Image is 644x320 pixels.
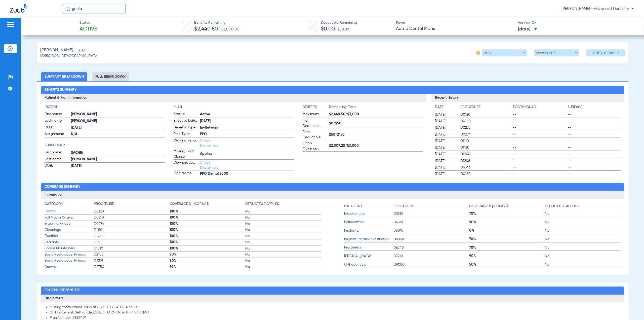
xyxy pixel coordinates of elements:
[45,258,94,263] span: Basic Restorative, Fillings:
[545,228,621,233] span: No
[329,121,423,126] span: $0/$50
[545,254,621,259] span: No
[65,7,70,11] img: Search Icon
[518,26,537,32] span: [DATE]
[513,152,566,157] span: --
[435,171,456,176] span: [DATE]
[435,125,456,130] span: [DATE]
[303,129,327,140] span: Fam. Deductible:
[7,21,15,27] img: hamburger-icon
[45,215,94,220] span: Full Mouth X-rays:
[545,204,579,209] h4: Deductible Applies
[482,49,527,56] button: PPO
[469,228,545,233] span: 0%
[45,163,69,169] span: DOB:
[245,234,321,239] span: No
[94,234,170,239] span: D1208
[79,49,84,53] span: Edit
[321,26,335,32] span: $0.00
[45,118,69,124] span: Last name:
[568,152,621,157] span: --
[513,125,566,130] span: --
[303,104,329,110] h4: Benefits
[393,245,469,250] span: D6240
[518,20,636,26] span: Verified On
[393,228,469,233] span: D6010
[393,201,469,211] app-breakdown-title: Procedure
[396,20,514,25] span: Payer
[435,145,456,150] span: [DATE]
[94,209,170,214] span: D0120
[170,215,245,220] span: 100%
[513,132,566,137] span: --
[545,245,621,250] span: No
[303,112,327,118] span: Maximum:
[245,252,321,257] span: No
[174,112,198,118] span: Status:
[200,171,294,176] span: PPO Dental 2000
[45,252,94,257] span: Basic Restorative, Fillings:
[344,254,393,259] span: [MEDICAL_DATA]:
[245,201,321,208] app-breakdown-title: Deductible Applies
[194,26,218,32] span: $2,440.50
[469,204,508,209] h4: Coverage % | Copay $
[200,161,218,169] a: Check Disclaimers
[94,227,170,232] span: D1110
[435,119,456,124] span: [DATE]
[344,204,363,209] h4: Category
[245,246,321,251] span: No
[586,49,625,56] button: Verify Benefits
[460,145,511,150] span: D1120
[218,27,239,31] span: / $3,000.00
[344,245,393,250] span: Prosthetics:
[303,104,329,112] app-breakdown-title: Benefits
[435,152,456,157] span: [DATE]
[469,237,545,242] span: 70%
[174,125,198,131] span: Benefits Type:
[435,165,456,170] span: [DATE]
[513,104,566,112] app-breakdown-title: Tooth/Quad
[170,246,245,251] span: 100%
[568,145,621,150] span: --
[200,132,294,137] span: PPO
[245,227,321,232] span: No
[94,258,170,263] span: D2391
[170,258,245,263] span: 90%
[170,252,245,257] span: 90%
[245,240,321,245] span: No
[513,138,566,144] span: --
[568,125,621,130] span: --
[79,26,97,33] span: Active
[63,4,126,14] input: Search for patients
[245,264,321,269] span: No
[469,211,545,216] span: 70%
[41,72,87,81] li: Summary Breakdown
[45,104,165,110] h4: Patient
[460,171,511,176] span: D0180
[435,138,456,144] span: [DATE]
[200,112,294,117] span: Active
[460,119,511,124] span: D0150
[245,201,279,207] h4: Deductible Applies
[45,143,165,148] h4: Subscriber
[41,86,624,94] h2: Benefits Summary
[393,254,469,259] span: D7210
[94,246,170,251] span: D1510
[460,158,511,163] span: D1208
[45,246,94,251] span: Space Maintainers:
[45,131,69,137] span: Assignment:
[45,221,94,226] span: Bitewing X-rays:
[393,237,469,242] span: D6058
[71,150,165,156] span: SACHIN
[170,201,245,208] app-breakdown-title: Coverage % | Copay $
[460,104,511,110] h4: Procedure
[245,209,321,214] span: No
[94,252,170,257] span: D2150
[460,165,511,170] span: D4346
[393,204,414,209] h4: Procedure
[94,215,170,220] span: D0210
[344,237,393,242] span: Implant Related Prosthetics:
[545,201,621,211] app-breakdown-title: Deductible Applies
[568,104,621,112] app-breakdown-title: Surface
